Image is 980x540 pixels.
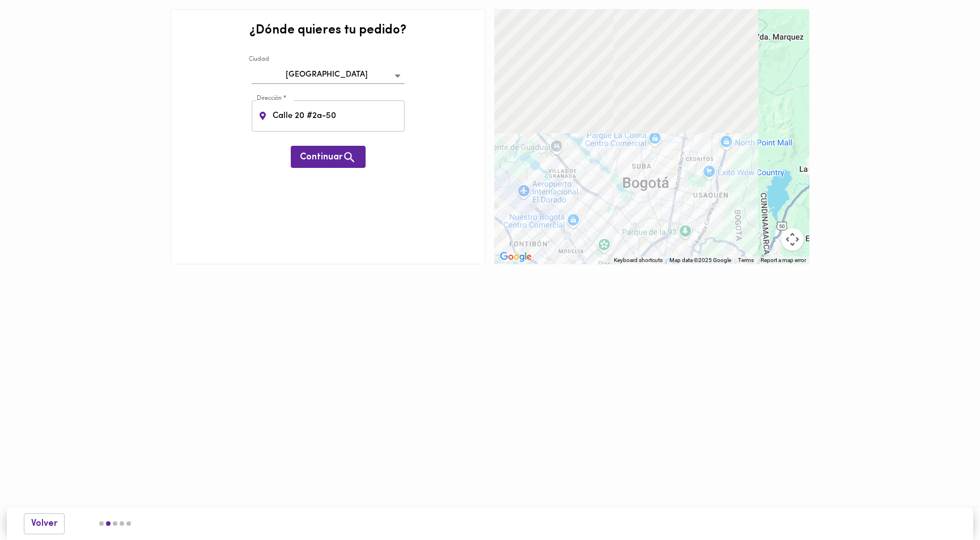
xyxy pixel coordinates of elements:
[497,250,534,264] img: Google
[614,256,663,264] button: Keyboard shortcuts
[24,513,65,534] button: Volver
[249,24,406,37] h2: ¿Dónde quieres tu pedido?
[291,146,366,168] button: Continuar
[31,518,57,529] span: Volver
[781,228,804,251] button: Map camera controls
[249,56,269,64] label: Ciudad
[300,150,357,164] span: Continuar
[761,257,806,263] a: Report a map error
[669,257,731,263] span: Map data ©2025 Google
[738,257,754,263] a: Terms
[252,66,405,84] div: [GEOGRAPHIC_DATA]
[497,250,534,264] a: Open this area in Google Maps (opens a new window)
[914,474,969,529] iframe: Messagebird Livechat Widget
[270,100,405,132] input: Calle 92 # 16-11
